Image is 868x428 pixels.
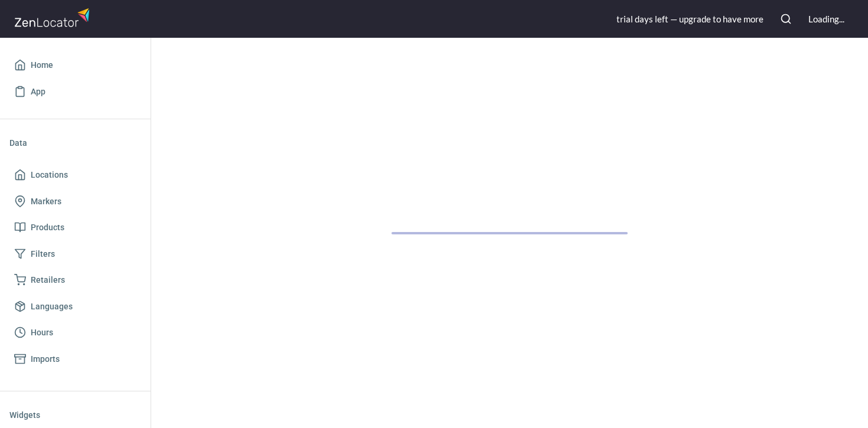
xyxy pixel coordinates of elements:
div: trial day s left — upgrade to have more [616,13,763,25]
li: Data [9,129,141,157]
span: Filters [31,247,55,262]
a: Locations [9,162,141,188]
a: Hours [9,319,141,346]
a: Imports [9,346,141,373]
span: Markers [31,194,61,209]
span: Languages [31,299,73,314]
a: Products [9,214,141,241]
span: Home [31,58,53,73]
a: Home [9,52,141,79]
span: Products [31,220,64,235]
div: Loading... [808,13,844,25]
span: Hours [31,325,53,340]
a: Retailers [9,267,141,293]
span: Imports [31,352,60,367]
img: zenlocator [14,5,93,30]
a: Languages [9,293,141,320]
span: Retailers [31,273,65,287]
a: App [9,79,141,105]
button: Search [773,6,799,32]
a: Markers [9,188,141,215]
span: App [31,84,45,99]
a: Filters [9,241,141,267]
span: Locations [31,168,68,182]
